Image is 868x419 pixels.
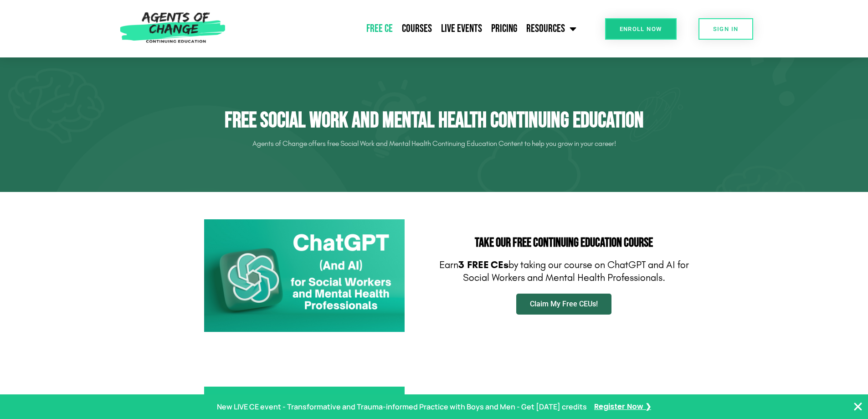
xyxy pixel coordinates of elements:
[530,300,598,308] span: Claim My Free CEUs!
[458,259,508,271] b: 3 FREE CEs
[594,400,651,414] a: Register Now ❯
[362,17,397,40] a: Free CE
[713,26,739,32] span: SIGN IN
[516,294,611,315] a: Claim My Free CEUs!
[522,17,581,40] a: Resources
[853,401,863,412] button: Close Banner
[439,259,689,285] p: Earn by taking our course on ChatGPT and AI for Social Workers and Mental Health Professionals.
[605,18,677,40] a: Enroll Now
[620,26,662,32] span: Enroll Now
[487,17,522,40] a: Pricing
[230,17,581,40] nav: Menu
[179,136,689,151] p: Agents of Change offers free Social Work and Mental Health Continuing Education Content to help y...
[439,237,689,249] h2: Take Our FREE Continuing Education Course
[179,108,689,134] h1: Free Social Work and Mental Health Continuing Education
[397,17,437,40] a: Courses
[699,18,753,40] a: SIGN IN
[217,400,587,414] p: New LIVE CE event - Transformative and Trauma-informed Practice with Boys and Men - Get [DATE] cr...
[437,17,487,40] a: Live Events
